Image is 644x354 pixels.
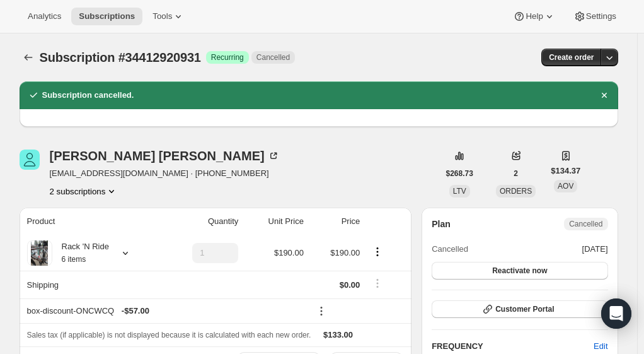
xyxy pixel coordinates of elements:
[40,50,201,64] span: Subscription #34412920931
[122,305,149,317] span: - $57.00
[152,11,172,21] span: Tools
[569,219,602,229] span: Cancelled
[20,271,161,298] th: Shipping
[145,8,192,25] button: Tools
[308,208,364,235] th: Price
[495,304,554,314] span: Customer Portal
[595,86,613,104] button: Dismiss notification
[432,262,607,280] button: Reactivate now
[601,298,631,329] div: Open Intercom Messenger
[161,208,243,235] th: Quantity
[541,49,601,66] button: Create order
[27,331,311,339] span: Sales tax (if applicable) is not displayed because it is calculated with each new order.
[453,187,466,196] span: LTV
[432,300,607,318] button: Customer Portal
[551,165,580,177] span: $134.37
[558,182,573,191] span: AOV
[367,276,388,290] button: Shipping actions
[50,185,118,198] button: Product actions
[432,243,468,256] span: Cancelled
[79,11,135,21] span: Subscriptions
[439,165,481,182] button: $268.73
[514,168,518,179] span: 2
[274,248,304,257] span: $190.00
[28,11,61,21] span: Analytics
[586,11,616,21] span: Settings
[62,255,86,264] small: 6 items
[71,8,142,25] button: Subscriptions
[20,150,40,170] span: Heather Olson
[50,167,280,180] span: [EMAIL_ADDRESS][DOMAIN_NAME] · [PHONE_NUMBER]
[367,245,388,259] button: Product actions
[242,208,308,235] th: Unit Price
[492,266,547,276] span: Reactivate now
[20,208,161,235] th: Product
[500,187,532,196] span: ORDERS
[506,165,526,182] button: 2
[340,280,360,290] span: $0.00
[526,11,543,21] span: Help
[42,89,134,102] h2: Subscription cancelled.
[256,52,290,62] span: Cancelled
[20,49,37,66] button: Subscriptions
[50,150,280,162] div: [PERSON_NAME] [PERSON_NAME]
[27,305,304,317] div: box-discount-ONCWCQ
[432,340,594,353] h2: FREQUENCY
[330,248,360,257] span: $190.00
[582,243,608,256] span: [DATE]
[446,168,473,179] span: $268.73
[323,330,353,339] span: $133.00
[594,340,607,353] span: Edit
[505,8,563,25] button: Help
[52,240,109,266] div: Rack 'N Ride
[20,8,69,25] button: Analytics
[566,8,624,25] button: Settings
[432,218,451,230] h2: Plan
[211,52,244,62] span: Recurring
[549,52,594,62] span: Create order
